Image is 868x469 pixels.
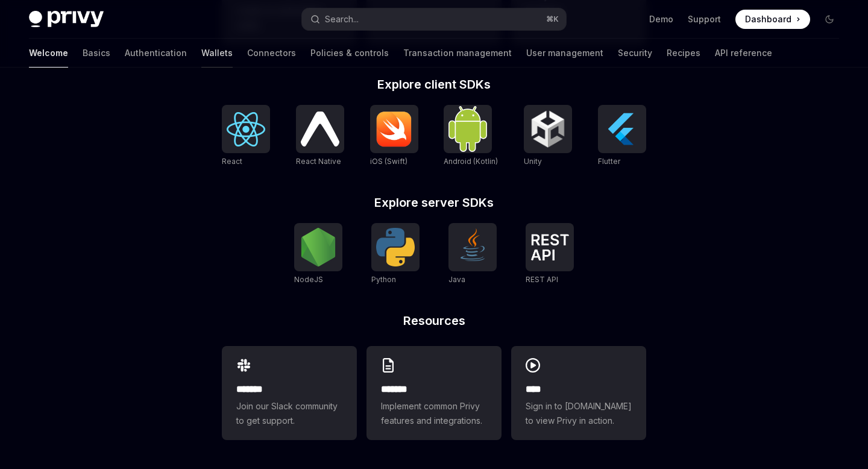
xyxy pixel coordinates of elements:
div: Search... [325,12,359,27]
img: Flutter [603,110,641,148]
span: Implement common Privy features and integrations. [381,399,487,428]
img: REST API [530,234,569,260]
a: Demo [649,13,673,25]
a: Wallets [201,39,233,68]
span: NodeJS [294,275,323,284]
a: Dashboard [735,10,810,29]
a: FlutterFlutter [598,105,646,168]
span: Join our Slack community to get support. [236,399,342,428]
button: Toggle dark mode [820,10,839,29]
a: iOS (Swift)iOS (Swift) [370,105,418,168]
a: ReactReact [222,105,270,168]
span: iOS (Swift) [370,157,407,166]
a: API reference [715,39,772,68]
a: REST APIREST API [526,223,574,286]
img: iOS (Swift) [375,111,414,147]
img: NodeJS [299,228,338,266]
img: Python [376,228,415,266]
h2: Resources [222,315,646,327]
span: REST API [526,275,558,284]
a: Policies & controls [310,39,389,68]
img: React Native [301,112,339,146]
span: React [222,157,242,166]
a: Basics [83,39,110,68]
a: UnityUnity [524,105,572,168]
button: Open search [302,8,565,30]
a: React NativeReact Native [296,105,344,168]
a: PythonPython [371,223,420,286]
a: Transaction management [403,39,512,68]
img: dark logo [29,11,104,28]
span: Flutter [598,157,620,166]
span: Dashboard [745,13,791,25]
span: Python [371,275,396,284]
h2: Explore client SDKs [222,78,646,90]
a: Support [688,13,721,25]
span: Java [448,275,465,284]
h2: Explore server SDKs [222,197,646,209]
a: **** **Join our Slack community to get support. [222,346,357,440]
img: Unity [529,110,567,148]
a: Authentication [125,39,187,68]
span: Android (Kotlin) [444,157,498,166]
span: ⌘ K [546,14,559,24]
a: Security [618,39,652,68]
a: JavaJava [448,223,497,286]
a: User management [526,39,603,68]
img: React [227,112,265,146]
a: **** **Implement common Privy features and integrations. [366,346,502,440]
a: Connectors [247,39,296,68]
img: Java [453,228,492,266]
span: Sign in to [DOMAIN_NAME] to view Privy in action. [526,399,632,428]
a: Welcome [29,39,68,68]
a: Recipes [667,39,700,68]
a: NodeJSNodeJS [294,223,342,286]
span: React Native [296,157,341,166]
a: Android (Kotlin)Android (Kotlin) [444,105,498,168]
img: Android (Kotlin) [448,106,487,151]
span: Unity [524,157,542,166]
a: ****Sign in to [DOMAIN_NAME] to view Privy in action. [511,346,646,440]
